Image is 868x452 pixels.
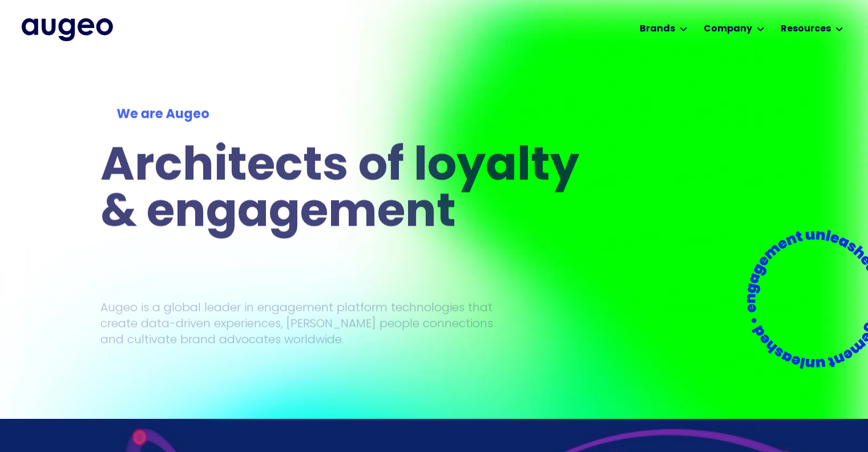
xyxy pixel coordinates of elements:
[116,106,577,125] div: We are Augeo
[781,22,831,36] div: Resources
[100,299,493,347] p: Augeo is a global leader in engagement platform technologies that create data-driven experiences,...
[100,145,594,238] h1: Architects of loyalty & engagement
[640,22,675,36] div: Brands
[22,18,113,41] a: home
[22,18,113,41] img: Augeo's full logo in midnight blue.
[704,22,752,36] div: Company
